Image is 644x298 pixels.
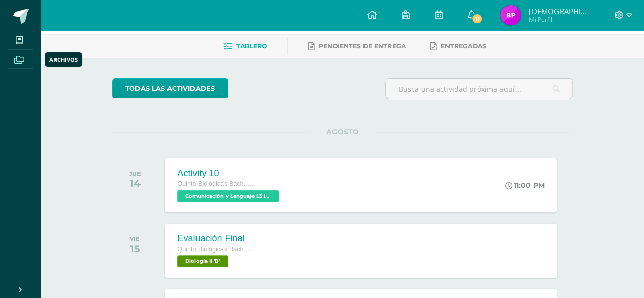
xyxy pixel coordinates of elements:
span: Comunicación y Lenguaje L3 Inglés 'LEVEL 3 A' [177,190,279,202]
span: Pendientes de entrega [319,42,406,50]
div: 11:00 PM [505,181,545,190]
div: Archivos [49,56,78,63]
div: Evaluación Final [177,233,254,244]
span: 11 [471,13,483,24]
span: Quinto Biológicas Bach. C.C.L.L. en Ciencias Biológicas [177,246,254,253]
img: 64cc679ea1d02af4f06b876ff00a4f97.png [500,5,521,25]
span: Entregadas [441,42,486,50]
span: Mi Perfil [528,15,590,24]
span: Quinto Biológicas Bach. C.C.L.L. en Ciencias Biológicas [177,180,254,187]
a: Pendientes de entrega [308,38,406,55]
div: 14 [129,177,141,189]
span: AGOSTO [310,127,375,137]
div: Activity 10 [177,168,282,179]
div: 15 [130,242,140,255]
span: [DEMOGRAPHIC_DATA][PERSON_NAME][DATE] [528,6,590,16]
div: VIE [130,235,140,242]
span: Tablero [236,42,267,50]
a: Tablero [223,38,267,55]
a: Entregadas [430,38,486,55]
input: Busca una actividad próxima aquí... [386,79,572,99]
a: todas las Actividades [112,78,228,98]
div: JUE [129,170,141,177]
span: Biología II 'B' [177,255,228,267]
